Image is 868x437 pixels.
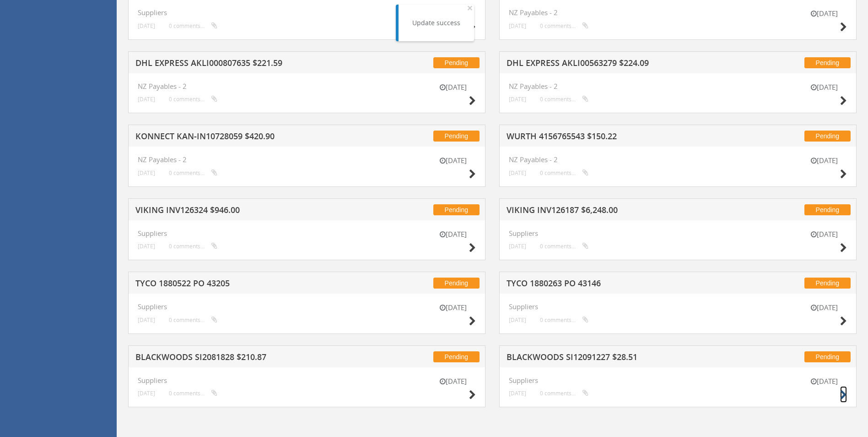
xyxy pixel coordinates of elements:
[138,243,155,250] small: [DATE]
[507,132,746,143] h5: WURTH 4156765543 $150.22
[540,22,588,29] small: 0 comments...
[138,82,476,90] h4: NZ Payables - 2
[467,1,473,14] span: ×
[540,96,588,103] small: 0 comments...
[804,57,851,68] span: Pending
[138,22,155,29] small: [DATE]
[509,243,526,250] small: [DATE]
[135,353,375,364] h5: BLACKWOODS SI2081828 $210.87
[540,390,588,397] small: 0 comments...
[433,204,480,215] span: Pending
[135,206,375,217] h5: VIKING INV126324 $946.00
[169,317,217,323] small: 0 comments...
[138,317,155,323] small: [DATE]
[804,131,851,142] span: Pending
[801,156,847,165] small: [DATE]
[509,9,847,16] h4: NZ Payables - 2
[509,303,847,311] h4: Suppliers
[540,169,588,176] small: 0 comments...
[430,377,476,386] small: [DATE]
[804,278,851,289] span: Pending
[430,303,476,312] small: [DATE]
[804,351,851,362] span: Pending
[507,279,746,290] h5: TYCO 1880263 PO 43146
[430,156,476,165] small: [DATE]
[138,229,476,237] h4: Suppliers
[138,303,476,311] h4: Suppliers
[135,132,375,143] h5: KONNECT KAN-IN10728059 $420.90
[169,96,217,103] small: 0 comments...
[169,169,217,176] small: 0 comments...
[430,229,476,239] small: [DATE]
[509,229,847,237] h4: Suppliers
[540,317,588,323] small: 0 comments...
[509,317,526,323] small: [DATE]
[433,57,480,68] span: Pending
[169,243,217,250] small: 0 comments...
[138,390,155,397] small: [DATE]
[138,156,476,164] h4: NZ Payables - 2
[801,303,847,312] small: [DATE]
[135,279,375,290] h5: TYCO 1880522 PO 43205
[138,169,155,176] small: [DATE]
[507,59,746,70] h5: DHL EXPRESS AKLI00563279 $224.09
[509,390,526,397] small: [DATE]
[138,96,155,103] small: [DATE]
[509,156,847,164] h4: NZ Payables - 2
[138,9,476,16] h4: Suppliers
[433,131,480,142] span: Pending
[509,96,526,103] small: [DATE]
[509,22,526,29] small: [DATE]
[509,377,847,384] h4: Suppliers
[433,278,480,289] span: Pending
[135,59,375,70] h5: DHL EXPRESS AKLI000807635 $221.59
[138,377,476,384] h4: Suppliers
[507,353,746,364] h5: BLACKWOODS SI12091227 $28.51
[169,22,217,29] small: 0 comments...
[412,18,460,27] div: Update success
[433,351,480,362] span: Pending
[801,377,847,386] small: [DATE]
[509,82,847,90] h4: NZ Payables - 2
[801,9,847,18] small: [DATE]
[801,229,847,239] small: [DATE]
[801,82,847,92] small: [DATE]
[169,390,217,397] small: 0 comments...
[507,206,746,217] h5: VIKING INV126187 $6,248.00
[540,243,588,250] small: 0 comments...
[430,82,476,92] small: [DATE]
[509,169,526,176] small: [DATE]
[804,204,851,215] span: Pending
